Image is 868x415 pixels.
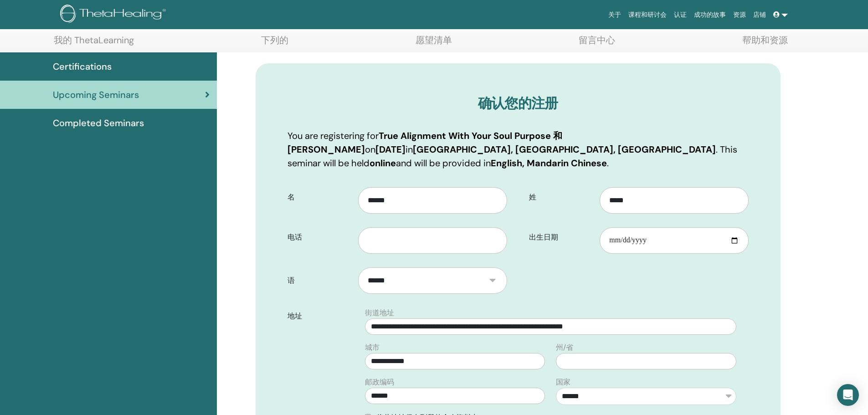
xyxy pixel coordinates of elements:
label: 地址 [281,307,360,325]
label: 城市 [365,342,380,353]
b: [GEOGRAPHIC_DATA], [GEOGRAPHIC_DATA], [GEOGRAPHIC_DATA] [413,143,716,155]
span: Certifications [53,60,112,73]
b: True Alignment With Your Soul Purpose 和 [PERSON_NAME] [288,130,562,155]
label: 姓 [522,189,600,206]
a: 我的 ThetaLearning [54,35,134,52]
label: 语 [281,272,359,289]
a: 愿望清单 [416,35,452,52]
a: 资源 [729,6,750,23]
a: 下列的 [261,35,288,52]
span: Completed Seminars [53,116,144,130]
label: 国家 [556,377,570,388]
a: 留言中心 [579,35,615,52]
h3: 确认您的注册 [288,95,749,112]
a: 成功的故事 [690,6,729,23]
label: 州/省 [556,342,573,353]
div: Open Intercom Messenger [837,384,859,406]
img: logo.png [60,5,169,25]
a: 认证 [670,6,690,23]
label: 街道地址 [365,307,394,318]
a: 店铺 [750,6,770,23]
b: [DATE] [375,143,406,155]
label: 邮政编码 [365,377,394,388]
a: 课程和研讨会 [625,6,670,23]
label: 出生日期 [522,229,600,246]
a: 帮助和资源 [742,35,788,52]
b: online [370,157,396,169]
label: 名 [281,189,359,206]
p: You are registering for on in . This seminar will be held and will be provided in . [288,129,749,170]
span: Upcoming Seminars [53,88,139,102]
a: 关于 [605,6,625,23]
label: 电话 [281,229,359,246]
b: English, Mandarin Chinese [491,157,607,169]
